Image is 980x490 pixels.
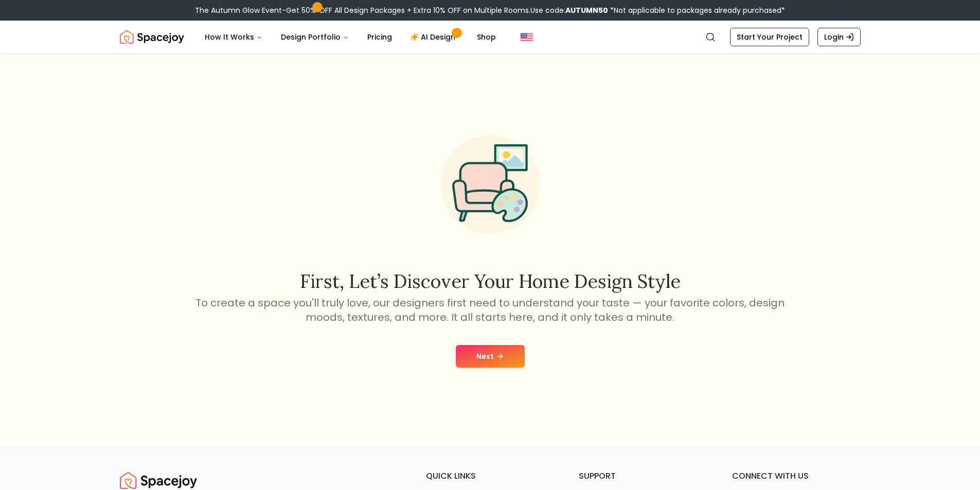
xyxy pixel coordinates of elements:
a: Login [817,28,861,46]
button: How It Works [197,27,271,47]
a: Spacejoy [120,27,184,47]
h2: First, let’s discover your home design style [194,271,787,292]
a: Pricing [359,27,400,47]
span: *Not applicable to packages already purchased* [608,5,785,15]
p: To create a space you'll truly love, our designers first need to understand your taste — your fav... [194,296,787,324]
a: AI Design [402,27,467,47]
h6: quick links [426,470,555,482]
button: Design Portfolio [273,27,357,47]
button: Next [456,345,525,368]
div: The Autumn Glow Event-Get 50% OFF All Design Packages + Extra 10% OFF on Multiple Rooms. [195,5,785,15]
h6: support [579,470,707,482]
img: Spacejoy Logo [120,27,184,47]
a: Shop [469,27,504,47]
h6: connect with us [732,470,861,482]
img: United States [521,31,533,43]
span: Use code: [530,5,608,15]
b: AUTUMN50 [565,5,608,15]
nav: Global [120,21,861,53]
img: Start Style Quiz Illustration [424,119,556,250]
a: Start Your Project [730,28,809,46]
nav: Main [197,27,504,47]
